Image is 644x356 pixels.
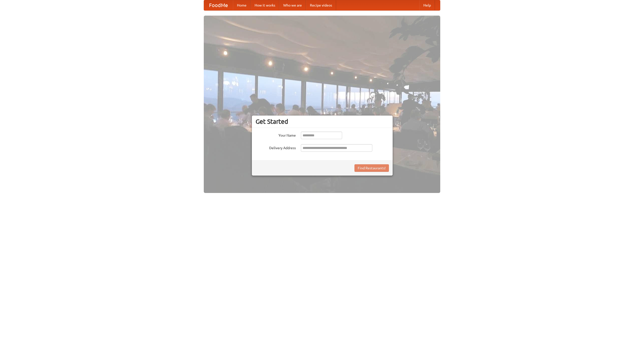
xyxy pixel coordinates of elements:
button: Find Restaurants! [354,164,389,172]
label: Your Name [256,132,296,138]
a: Home [233,0,251,10]
a: How it works [251,0,279,10]
a: Who we are [279,0,306,10]
a: Help [419,0,435,10]
a: FoodMe [204,0,233,10]
label: Delivery Address [256,144,296,150]
h3: Get Started [256,118,389,125]
a: Recipe videos [306,0,336,10]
